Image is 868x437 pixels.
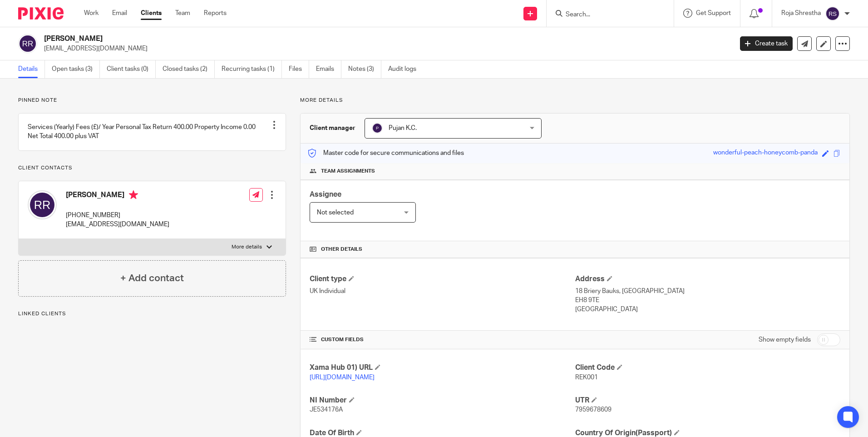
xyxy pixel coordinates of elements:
a: Open tasks (3) [52,60,100,78]
a: Recurring tasks (1) [222,60,282,78]
p: [GEOGRAPHIC_DATA] [575,305,840,314]
div: wonderful-peach-honeycomb-panda [713,148,818,159]
h4: UTR [575,396,840,405]
h4: CUSTOM FIELDS [310,336,575,343]
p: Client contacts [18,164,286,172]
a: Emails [316,60,341,78]
label: Show empty fields [759,335,811,344]
p: [EMAIL_ADDRESS][DOMAIN_NAME] [44,44,726,53]
a: Clients [141,9,162,18]
h4: NI Number [310,396,575,405]
img: Pixie [18,7,64,20]
h4: Address [575,274,840,284]
h4: [PERSON_NAME] [66,190,169,202]
span: Assignee [310,191,341,198]
span: Not selected [317,209,354,216]
a: Details [18,60,45,78]
a: Work [84,9,99,18]
img: svg%3E [18,34,37,53]
a: [URL][DOMAIN_NAME] [310,374,375,381]
h2: [PERSON_NAME] [44,34,590,44]
p: [PHONE_NUMBER] [66,211,169,220]
img: svg%3E [372,123,383,134]
h4: Client type [310,274,575,284]
p: Pinned note [18,97,286,104]
p: Linked clients [18,310,286,318]
h4: Client Code [575,363,840,372]
a: Notes (3) [348,60,381,78]
span: Team assignments [321,168,375,175]
p: 18 Briery Bauks, [GEOGRAPHIC_DATA] [575,287,840,296]
a: Files [289,60,309,78]
input: Search [565,11,646,19]
a: Closed tasks (2) [163,60,215,78]
a: Client tasks (0) [107,60,156,78]
span: Other details [321,246,362,253]
p: More details [300,97,850,104]
h4: + Add contact [120,271,184,285]
h3: Client manager [310,124,355,133]
span: Get Support [696,10,731,16]
a: Team [175,9,190,18]
a: Email [112,9,127,18]
img: svg%3E [28,190,57,219]
i: Primary [129,190,138,199]
p: [EMAIL_ADDRESS][DOMAIN_NAME] [66,220,169,229]
a: Create task [740,36,793,51]
a: Reports [204,9,227,18]
p: Master code for secure communications and files [307,149,464,158]
span: Pujan K.C. [389,125,417,131]
a: Audit logs [388,60,423,78]
p: UK Individual [310,287,575,296]
p: More details [232,243,262,251]
span: JE534176A [310,407,343,413]
p: Roja Shrestha [781,9,821,18]
img: svg%3E [825,6,840,21]
span: 7959678609 [575,407,612,413]
h4: Xama Hub 01) URL [310,363,575,372]
span: REK001 [575,374,598,381]
p: EH8 9TE [575,296,840,305]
